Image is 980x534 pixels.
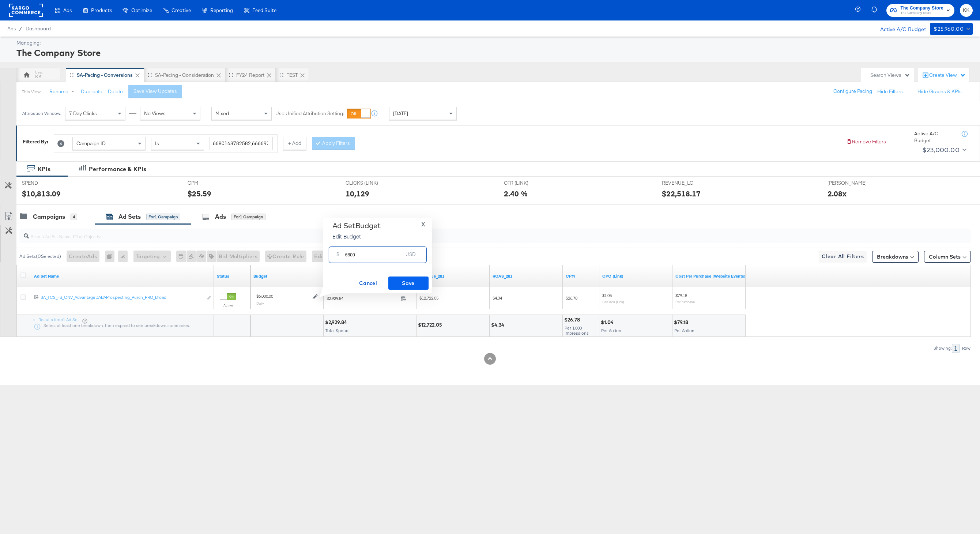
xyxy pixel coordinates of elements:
span: CLICKS (LINK) [346,180,400,187]
a: Shows the current budget of Ad Set. [253,273,321,279]
a: The average cost you've paid to have 1,000 impressions of your ad. [566,273,596,279]
span: KK [963,6,970,15]
div: USD [403,249,419,263]
div: 2.40 % [504,188,528,199]
div: $79.18 [674,319,690,326]
div: TEST [287,72,298,79]
span: REVENUE_LC [662,180,717,187]
span: Per Action [674,328,694,333]
div: Ads [215,213,226,221]
div: $4.34 [491,321,506,328]
span: $79.18 [675,293,687,298]
span: [DATE] [393,110,408,117]
div: $10,813.09 [22,188,61,199]
div: Ad Set Budget [332,221,381,230]
span: Campaign ID [76,140,106,147]
span: $4.34 [493,295,502,301]
span: $1.05 [602,293,612,298]
div: for 1 Campaign [231,214,265,220]
span: Ads [7,26,16,31]
span: X [421,219,425,229]
a: Your Ad Set name. [34,273,211,279]
a: The average cost for each link click you've received from your ad. [602,273,670,279]
div: SA_TCS_FB_CNV_AdvantageDABAProspecting_Purch_PRO_Broad [41,294,203,300]
div: $25,960.00 [934,25,964,34]
sub: Per Purchase [675,300,695,304]
div: KK [35,73,42,80]
button: Cancel [348,277,388,290]
div: FY24 Report [236,72,264,79]
span: Optimize [131,7,152,13]
span: Dashboard [26,26,51,31]
button: Clear All Filters [819,251,867,263]
span: Is [155,140,159,147]
span: The Company Store [900,10,943,16]
a: ROAS_281 [493,273,560,279]
div: $ [333,249,342,263]
div: $23,000.00 [922,144,960,155]
sub: Per Click (Link) [602,300,624,304]
span: Products [91,7,112,13]
div: Campaigns [33,213,65,221]
div: $6,000.00 [256,293,273,299]
span: The Company Store [900,4,943,12]
div: Ad Sets [118,213,141,221]
div: KPIs [38,165,50,173]
span: No Views [144,110,166,117]
button: Delete [108,88,123,95]
div: Create View [929,72,966,79]
label: Active [220,303,236,308]
div: Showing: [933,346,952,351]
span: Total Spend [325,328,348,333]
span: $26.78 [566,295,577,301]
span: CPM [188,180,242,187]
span: Per 1,000 Impressions [565,325,589,336]
div: Drag to reorder tab [148,73,152,77]
div: Drag to reorder tab [69,73,73,77]
span: $12,722.05 [419,295,438,301]
div: Drag to reorder tab [279,73,283,77]
div: Drag to reorder tab [229,73,233,77]
a: SA_TCS_FB_CNV_AdvantageDABAProspecting_Purch_PRO_Broad [41,294,203,302]
div: Managing: [16,40,971,46]
a: Shows the current state of your Ad Set. [217,273,248,279]
div: $2,929.84 [325,319,349,326]
input: Enter your budget [345,244,403,260]
span: SPEND [22,180,77,187]
span: [PERSON_NAME] [828,180,882,187]
sub: Daily [256,301,264,305]
div: 1 [952,344,960,353]
button: Breakdowns [872,251,919,263]
span: Save [391,279,426,288]
span: Feed Suite [252,7,276,13]
span: Mixed [215,110,229,117]
input: Search Ad Set Name, ID or Objective [29,226,881,240]
a: Revenue_281 [419,273,487,279]
div: $12,722.05 [418,321,444,328]
div: for 1 Campaign [146,214,180,220]
span: Clear All Filters [822,252,864,261]
button: Hide Graphs & KPIs [917,88,962,95]
button: + Add [283,137,306,150]
div: $1.04 [601,319,616,326]
button: X [418,221,428,227]
div: Ad Sets ( 0 Selected) [19,253,61,260]
button: Configure Pacing [828,85,877,98]
span: Per Action [601,328,621,333]
div: Search Views [870,72,910,79]
button: $23,000.00 [919,144,968,156]
input: Enter a search term [210,137,273,150]
button: Save [388,277,429,290]
span: 7 Day Clicks [69,110,97,117]
div: SA-Pacing - Conversions [77,72,133,79]
a: The average cost for each purchase tracked by your Custom Audience pixel on your website after pe... [675,273,746,279]
span: Cancel [351,279,385,288]
div: Performance & KPIs [89,165,146,173]
button: Rename [44,85,82,98]
span: / [16,26,26,31]
div: 10,129 [346,188,369,199]
div: Active A/C Budget [914,130,954,144]
div: Row [962,346,971,351]
div: 4 [71,214,77,220]
div: Attribution Window: [22,111,61,116]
